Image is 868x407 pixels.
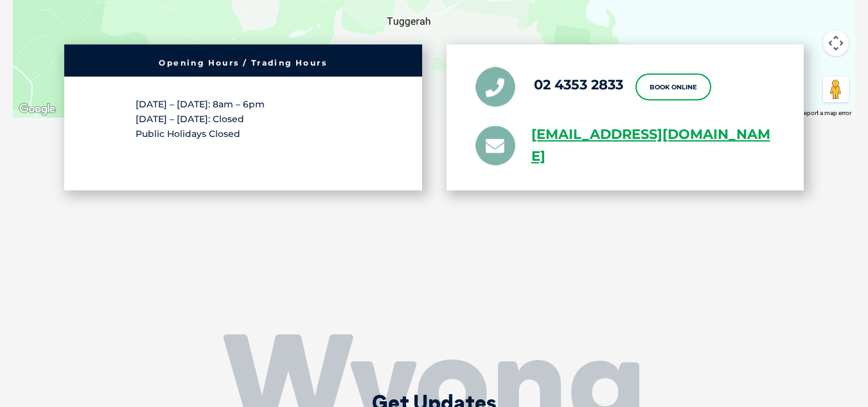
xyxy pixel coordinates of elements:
[71,59,416,67] h6: Opening Hours / Trading Hours
[136,97,350,142] p: [DATE] – [DATE]: 8am – 6pm [DATE] – [DATE]: Closed Public Holidays Closed
[823,30,849,56] button: Map camera controls
[635,73,711,100] a: Book Online
[534,76,623,92] a: 02 4353 2833
[531,123,775,168] a: [EMAIL_ADDRESS][DOMAIN_NAME]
